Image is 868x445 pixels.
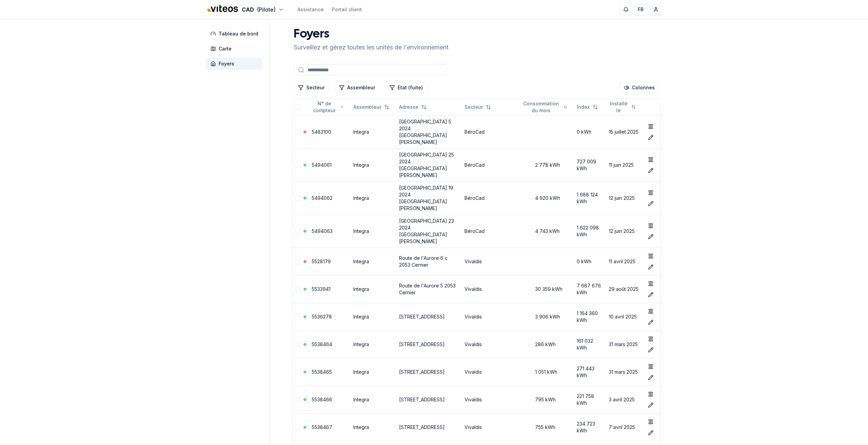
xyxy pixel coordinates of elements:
div: 7 687 676 kWh [577,282,603,296]
a: 5528179 [312,258,331,264]
td: 3 avril 2025 [606,386,643,413]
div: 1 051 kWh [521,369,572,375]
span: FR [638,6,644,13]
td: Vivaldis [462,358,519,386]
div: 286 kWh [521,341,572,348]
a: [GEOGRAPHIC_DATA] 25 2024 [GEOGRAPHIC_DATA][PERSON_NAME] [399,152,454,178]
td: 12 juin 2025 [606,214,643,248]
td: BéroCad [462,214,519,248]
td: Vivaldis [462,330,519,358]
div: 4 743 kWh [521,228,572,235]
span: Tableau de bord [219,30,258,37]
button: Cocher les colonnes [619,82,659,93]
td: Vivaldis [462,248,519,275]
button: Sélectionner la ligne [295,369,301,375]
div: 727 009 kWh [577,158,603,172]
button: Sélectionner la ligne [295,286,301,292]
a: 5538467 [312,424,332,430]
a: Route de l'Aurore 6 c 2053 Cernier [399,255,447,268]
div: 0 kWh [577,129,603,135]
a: [GEOGRAPHIC_DATA] 23 2024 [GEOGRAPHIC_DATA][PERSON_NAME] [399,218,454,244]
div: 30 359 kWh [521,286,572,293]
div: 3 906 kWh [521,313,572,320]
button: Sélectionner la ligne [295,228,301,234]
button: FR [635,3,647,16]
span: Adresse [399,104,418,110]
button: Sorted ascending. Click to sort descending. [308,102,348,113]
a: [STREET_ADDRESS] [399,314,445,320]
div: 271 443 kWh [577,365,603,379]
div: 234 723 kWh [577,420,603,434]
td: 10 avril 2025 [606,303,643,330]
button: Sélectionner la ligne [295,397,301,402]
td: 31 mars 2025 [606,358,643,386]
h1: Foyers [294,28,448,41]
td: Vivaldis [462,386,519,413]
button: Sélectionner la ligne [295,195,301,201]
td: 31 mars 2025 [606,330,643,358]
td: Vivaldis [462,275,519,303]
span: N° de compteur [312,100,337,114]
a: 5494063 [312,228,333,234]
a: Route de l'Aurore 5 2053 Cernier [399,283,456,295]
a: Assistance [297,6,324,13]
div: 1 164 360 kWh [577,310,603,324]
button: Sélectionner la ligne [295,129,301,135]
span: Foyers [219,60,234,67]
td: 29 août 2025 [606,275,643,303]
a: 5494061 [312,162,332,168]
button: Not sorted. Click to sort ascending. [517,102,572,113]
td: Integra [351,303,396,330]
button: Not sorted. Click to sort ascending. [573,102,602,113]
td: 7 avril 2025 [606,413,643,441]
td: Integra [351,148,396,181]
button: Sélectionner la ligne [295,314,301,320]
button: Tout sélectionner [295,104,301,110]
td: Integra [351,214,396,248]
td: 12 juin 2025 [606,181,643,214]
img: Viteos - CAD Logo [206,1,239,17]
a: 5538466 [312,397,332,402]
button: Not sorted. Click to sort ascending. [605,102,640,113]
button: Not sorted. Click to sort ascending. [349,102,394,113]
td: 15 juillet 2025 [606,115,643,148]
div: 4 920 kWh [521,195,572,202]
span: Carte [219,45,232,52]
a: [STREET_ADDRESS] [399,424,445,430]
div: 2 778 kWh [521,162,572,168]
a: [GEOGRAPHIC_DATA] 19 2024 [GEOGRAPHIC_DATA][PERSON_NAME] [399,185,453,211]
td: Integra [351,275,396,303]
div: 1 688 124 kWh [577,191,603,205]
button: Sélectionner la ligne [295,162,301,168]
td: BéroCad [462,148,519,181]
td: Integra [351,386,396,413]
a: Foyers [206,58,265,70]
button: Sélectionner la ligne [295,425,301,430]
td: Integra [351,248,396,275]
span: Consommation du mois [521,100,561,114]
td: 11 avril 2025 [606,248,643,275]
a: 5538465 [312,369,332,375]
p: Surveillez et gérez toutes les unités de l'environnement [294,43,448,52]
td: BéroCad [462,115,519,148]
span: Secteur [465,104,483,110]
span: Index [577,104,590,110]
div: 221 758 kWh [577,393,603,406]
a: 5533941 [312,286,330,292]
div: 161 032 kWh [577,338,603,351]
a: [STREET_ADDRESS] [399,369,445,375]
a: Portail client [332,6,362,13]
button: CAD(Pilote) [206,2,284,17]
button: Sélectionner la ligne [295,342,301,347]
td: Integra [351,358,396,386]
span: CAD [242,5,254,14]
span: Installé le [609,100,629,114]
button: Filtrer les lignes [335,82,380,93]
button: Sélectionner la ligne [295,259,301,264]
span: Assembleur [353,104,381,110]
a: [STREET_ADDRESS] [399,341,445,347]
td: BéroCad [462,181,519,214]
button: Filtrer les lignes [294,82,329,93]
td: Integra [351,330,396,358]
div: 795 kWh [521,396,572,403]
